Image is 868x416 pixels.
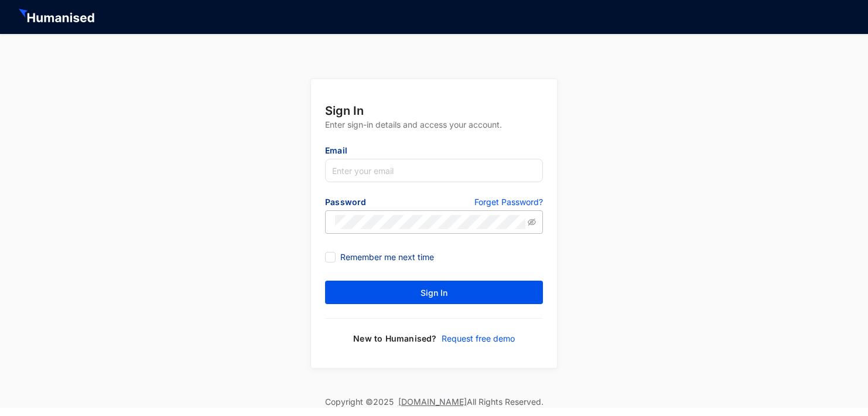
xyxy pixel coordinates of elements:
button: Sign In [325,281,543,304]
a: Forget Password? [474,196,543,210]
span: eye-invisible [528,218,536,226]
span: Sign In [421,287,447,299]
p: Enter sign-in details and access your account. [325,119,543,145]
p: Email [325,145,543,159]
input: Enter your email [325,159,543,182]
p: New to Humanised? [353,333,436,345]
p: Sign In [325,103,543,119]
a: Request free demo [437,333,515,345]
span: Remember me next time [336,251,439,264]
p: Copyright © 2025 All Rights Reserved. [325,396,544,408]
img: HeaderHumanisedNameIcon.51e74e20af0cdc04d39a069d6394d6d9.svg [19,9,97,25]
a: [DOMAIN_NAME] [398,397,467,407]
p: Password [325,196,434,210]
